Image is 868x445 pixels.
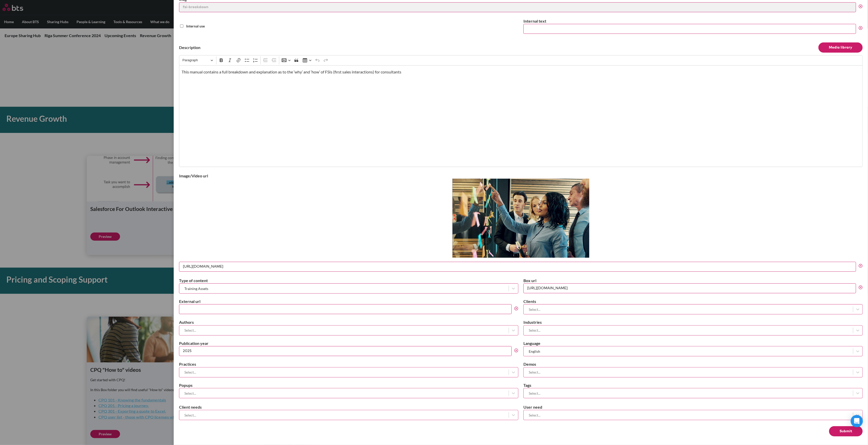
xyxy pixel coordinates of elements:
[186,24,205,29] label: Internal use
[523,382,863,388] label: Tags
[829,426,863,436] button: Submit
[180,56,215,64] button: Paragraph
[523,404,863,410] label: User need
[179,173,863,179] label: Image/Video url
[179,278,518,283] label: Type of content
[523,299,863,304] label: Clients
[179,404,518,410] label: Client needs
[179,361,518,367] label: Practices
[818,42,863,53] button: Media library
[523,319,863,325] label: Industries
[179,299,518,304] label: External url
[523,361,863,367] label: Demos
[851,415,863,427] div: Open Intercom Messenger
[179,55,863,65] div: Editor toolbar
[452,179,589,258] img: Preview
[179,382,518,388] label: Popups
[523,283,856,293] input: https://bts.box.com/...
[523,18,863,24] label: Internal text
[523,278,863,283] label: Box url
[182,69,860,75] p: This manual contains a full breakdown and explanation as to the ‘why’ and ‘how’ of FSIs (first sa...
[179,45,200,50] label: Description
[179,65,863,167] div: Editor editing area: main
[182,57,209,63] span: Paragraph
[179,341,518,346] label: Publication year
[179,319,518,325] label: Authors
[523,341,863,346] label: Language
